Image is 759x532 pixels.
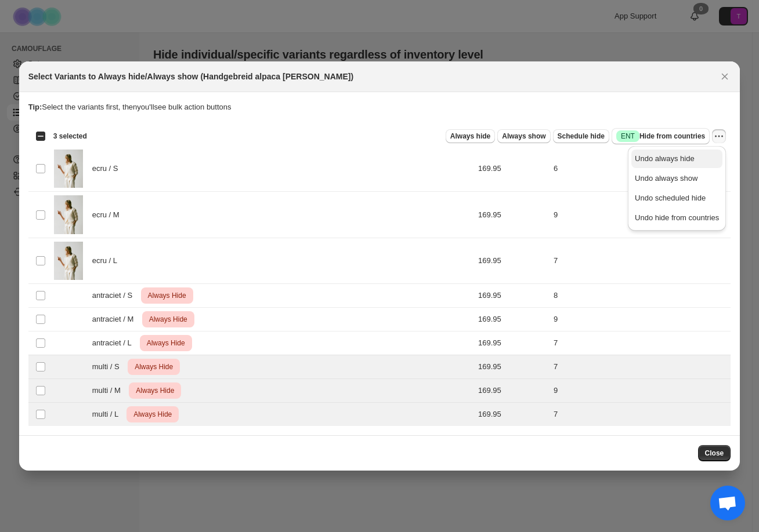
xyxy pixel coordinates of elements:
[717,68,733,85] button: Close
[146,289,189,303] span: Always Hide
[133,384,176,398] span: Always Hide
[550,308,731,331] td: 9
[635,174,697,183] span: Undo always show
[475,284,550,308] td: 169.95
[475,308,550,331] td: 169.95
[28,71,353,82] h2: Select Variants to Always hide/Always show (Handgebreid alpaca [PERSON_NAME])
[28,103,42,111] strong: Tip:
[631,169,722,188] button: Undo always show
[705,449,724,458] span: Close
[475,355,550,379] td: 169.95
[553,129,609,143] button: Schedule hide
[698,445,731,461] button: Close
[475,192,550,238] td: 169.95
[475,145,550,192] td: 169.95
[450,132,490,141] span: Always hide
[54,150,83,188] img: AW2555-Anabel-2.jpg
[131,407,174,421] span: Always Hide
[475,238,550,284] td: 169.95
[502,132,545,141] span: Always show
[550,284,731,308] td: 8
[497,129,550,143] button: Always show
[92,163,125,174] span: ecru / S
[144,336,187,350] span: Always Hide
[132,360,175,374] span: Always Hide
[621,132,635,141] span: ENT
[712,129,726,143] button: More actions
[92,337,138,349] span: antraciet / L
[550,331,731,355] td: 7
[92,290,139,301] span: antraciet / S
[92,361,126,373] span: multi / S
[631,209,722,227] button: Undo hide from countries
[475,379,550,403] td: 169.95
[53,132,87,141] span: 3 selected
[446,129,495,143] button: Always hide
[631,150,722,168] button: Undo always hide
[475,403,550,427] td: 169.95
[147,312,190,326] span: Always Hide
[710,486,745,520] div: Open de chat
[92,409,125,420] span: multi / L
[550,379,731,403] td: 9
[92,385,127,396] span: multi / M
[550,145,731,192] td: 6
[92,209,126,221] span: ecru / M
[635,154,695,163] span: Undo always hide
[550,192,731,238] td: 9
[54,242,83,280] img: AW2555-Anabel-2.jpg
[558,132,605,141] span: Schedule hide
[54,195,83,234] img: AW2555-Anabel-2.jpg
[28,101,731,113] p: Select the variants first, then you'll see bulk action buttons
[635,194,706,202] span: Undo scheduled hide
[616,130,705,142] span: Hide from countries
[631,189,722,207] button: Undo scheduled hide
[92,314,140,325] span: antraciet / M
[550,238,731,284] td: 7
[612,128,710,144] button: SuccessENTHide from countries
[550,355,731,379] td: 7
[635,213,719,222] span: Undo hide from countries
[550,403,731,427] td: 7
[475,331,550,355] td: 169.95
[92,255,124,267] span: ecru / L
